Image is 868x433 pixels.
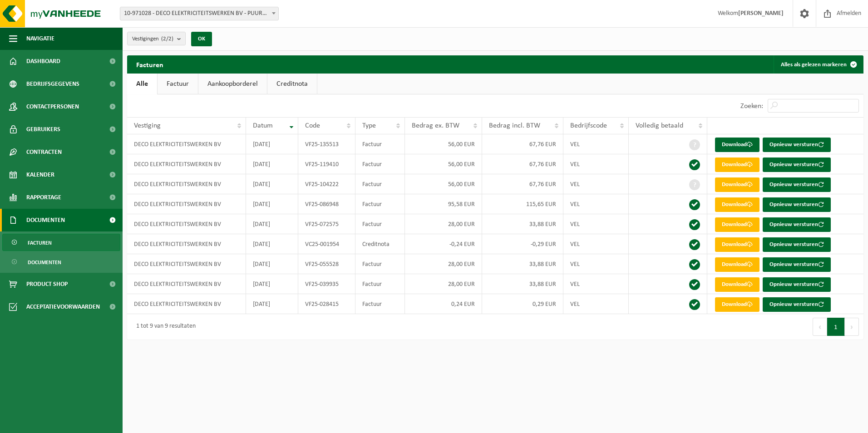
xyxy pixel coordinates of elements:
[120,7,279,20] span: 10-971028 - DECO ELEKTRICITEITSWERKEN BV - PUURS-SINT-AMANDS
[563,294,629,314] td: VEL
[482,214,563,234] td: 33,88 EUR
[127,55,173,73] h2: Facturen
[715,297,759,312] a: Download
[405,274,482,294] td: 28,00 EUR
[246,134,298,154] td: [DATE]
[26,295,100,318] span: Acceptatievoorwaarden
[563,194,629,214] td: VEL
[127,294,246,314] td: DECO ELEKTRICITEITSWERKEN BV
[715,257,759,272] a: Download
[198,74,267,94] a: Aankoopborderel
[563,254,629,274] td: VEL
[355,294,405,314] td: Factuur
[26,163,54,186] span: Kalender
[774,55,863,74] button: Alles als gelezen markeren
[267,74,317,94] a: Creditnota
[26,273,68,295] span: Product Shop
[405,134,482,154] td: 56,00 EUR
[298,234,356,254] td: VC25-001954
[298,274,356,294] td: VF25-039935
[715,217,759,232] a: Download
[127,32,186,45] button: Vestigingen(2/2)
[246,154,298,174] td: [DATE]
[482,254,563,274] td: 33,88 EUR
[127,154,246,174] td: DECO ELEKTRICITEITSWERKEN BV
[763,197,831,212] button: Opnieuw versturen
[715,197,759,212] a: Download
[305,122,320,129] span: Code
[355,274,405,294] td: Factuur
[355,154,405,174] td: Factuur
[26,73,79,95] span: Bedrijfsgegevens
[253,122,273,129] span: Datum
[763,237,831,252] button: Opnieuw versturen
[246,254,298,274] td: [DATE]
[26,27,54,50] span: Navigatie
[489,122,540,129] span: Bedrag incl. BTW
[715,277,759,292] a: Download
[405,154,482,174] td: 56,00 EUR
[740,103,763,110] label: Zoeken:
[298,174,356,194] td: VF25-104222
[763,138,831,152] button: Opnieuw versturen
[127,274,246,294] td: DECO ELEKTRICITEITSWERKEN BV
[191,32,212,46] button: OK
[355,234,405,254] td: Creditnota
[563,214,629,234] td: VEL
[563,234,629,254] td: VEL
[127,134,246,154] td: DECO ELEKTRICITEITSWERKEN BV
[715,177,759,192] a: Download
[827,318,845,336] button: 1
[362,122,376,129] span: Type
[763,177,831,192] button: Opnieuw versturen
[715,237,759,252] a: Download
[127,254,246,274] td: DECO ELEKTRICITEITSWERKEN BV
[298,194,356,214] td: VF25-086948
[161,36,173,42] count: (2/2)
[763,297,831,312] button: Opnieuw versturen
[26,186,61,209] span: Rapportage
[298,214,356,234] td: VF25-072575
[813,318,827,336] button: Previous
[405,254,482,274] td: 28,00 EUR
[763,217,831,232] button: Opnieuw versturen
[405,174,482,194] td: 56,00 EUR
[120,7,278,20] span: 10-971028 - DECO ELEKTRICITEITSWERKEN BV - PUURS-SINT-AMANDS
[715,138,759,152] a: Download
[246,234,298,254] td: [DATE]
[2,234,120,251] a: Facturen
[28,254,61,271] span: Documenten
[563,134,629,154] td: VEL
[298,134,356,154] td: VF25-135513
[563,154,629,174] td: VEL
[246,194,298,214] td: [DATE]
[738,10,784,17] strong: [PERSON_NAME]
[298,154,356,174] td: VF25-119410
[715,157,759,172] a: Download
[134,122,161,129] span: Vestiging
[412,122,459,129] span: Bedrag ex. BTW
[405,234,482,254] td: -0,24 EUR
[127,174,246,194] td: DECO ELEKTRICITEITSWERKEN BV
[482,154,563,174] td: 67,76 EUR
[482,134,563,154] td: 67,76 EUR
[636,122,683,129] span: Volledig betaald
[845,318,859,336] button: Next
[298,294,356,314] td: VF25-028415
[355,134,405,154] td: Factuur
[570,122,607,129] span: Bedrijfscode
[355,214,405,234] td: Factuur
[246,214,298,234] td: [DATE]
[246,174,298,194] td: [DATE]
[28,234,52,251] span: Facturen
[405,214,482,234] td: 28,00 EUR
[26,118,60,141] span: Gebruikers
[405,194,482,214] td: 95,58 EUR
[132,319,196,335] div: 1 tot 9 van 9 resultaten
[405,294,482,314] td: 0,24 EUR
[158,74,198,94] a: Factuur
[246,274,298,294] td: [DATE]
[355,174,405,194] td: Factuur
[482,194,563,214] td: 115,65 EUR
[127,234,246,254] td: DECO ELEKTRICITEITSWERKEN BV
